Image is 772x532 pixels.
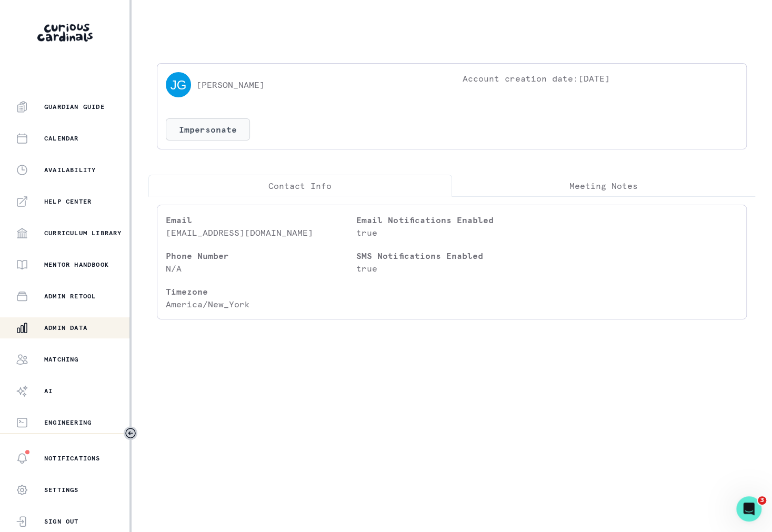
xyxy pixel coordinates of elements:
p: [PERSON_NAME] [196,78,265,91]
p: Settings [44,486,79,494]
p: Mentor Handbook [44,260,109,269]
img: svg [166,72,191,97]
p: AI [44,387,53,395]
p: [EMAIL_ADDRESS][DOMAIN_NAME] [166,226,356,239]
p: Email Notifications Enabled [356,214,547,226]
button: Toggle sidebar [124,426,137,440]
p: N/A [166,262,356,275]
p: Admin Data [44,324,87,332]
p: SMS Notifications Enabled [356,249,547,262]
p: Email [166,214,356,226]
p: Sign Out [44,517,79,526]
button: Impersonate [166,118,250,140]
p: Contact Info [268,179,332,192]
p: Availability [44,166,96,174]
p: Curriculum Library [44,229,122,237]
p: Admin Retool [44,292,96,300]
p: Account creation date: [DATE] [463,72,738,97]
p: Help Center [44,197,92,206]
iframe: Intercom live chat [736,496,761,521]
p: true [356,226,547,239]
p: Engineering [44,418,92,427]
p: Guardian Guide [44,103,105,111]
p: Calendar [44,134,79,143]
p: true [356,262,547,275]
p: America/New_York [166,298,356,310]
p: Meeting Notes [569,179,638,192]
p: Phone Number [166,249,356,262]
span: 3 [758,496,766,505]
p: Timezone [166,285,356,298]
p: Matching [44,355,79,364]
p: Notifications [44,454,101,463]
img: Curious Cardinals Logo [37,24,93,42]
